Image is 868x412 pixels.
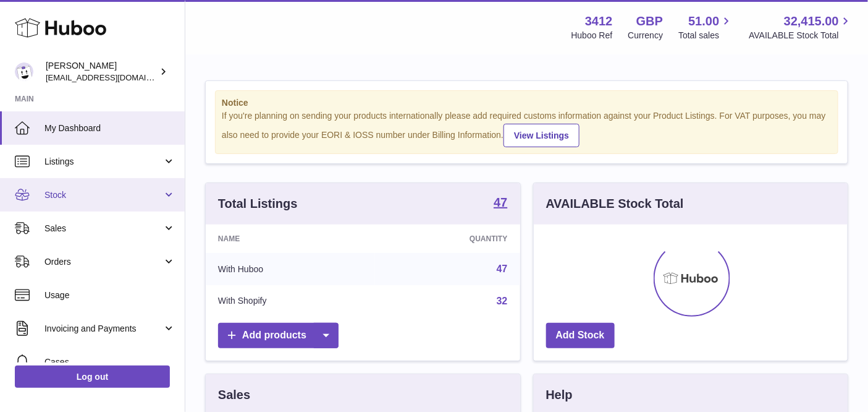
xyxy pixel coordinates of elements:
[628,30,664,41] div: Currency
[784,13,839,30] span: 32,415.00
[497,264,508,274] a: 47
[749,13,853,41] a: 32,415.00 AVAILABLE Stock Total
[494,196,507,208] strong: 47
[494,196,507,211] a: 47
[375,225,520,253] th: Quantity
[44,122,175,134] span: My Dashboard
[678,30,733,41] span: Total sales
[218,323,339,348] a: Add products
[44,290,175,301] span: Usage
[44,256,162,268] span: Orders
[497,296,508,306] a: 32
[546,195,684,212] h3: AVAILABLE Stock Total
[46,72,182,82] span: [EMAIL_ADDRESS][DOMAIN_NAME]
[546,387,573,403] h3: Help
[571,30,613,41] div: Huboo Ref
[15,366,170,388] a: Log out
[206,253,375,285] td: With Huboo
[546,323,615,348] a: Add Stock
[44,189,162,201] span: Stock
[222,110,832,147] div: If you're planning on sending your products internationally please add required customs informati...
[206,285,375,317] td: With Shopify
[46,60,157,84] div: [PERSON_NAME]
[44,156,162,168] span: Listings
[688,13,719,30] span: 51.00
[44,323,162,335] span: Invoicing and Payments
[585,13,613,30] strong: 3412
[749,30,853,41] span: AVAILABLE Stock Total
[15,62,33,81] img: info@beeble.buzz
[218,195,298,212] h3: Total Listings
[504,124,579,147] a: View Listings
[222,97,832,109] strong: Notice
[206,225,375,253] th: Name
[636,13,663,30] strong: GBP
[218,387,250,403] h3: Sales
[44,356,175,368] span: Cases
[678,13,733,41] a: 51.00 Total sales
[44,223,162,234] span: Sales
